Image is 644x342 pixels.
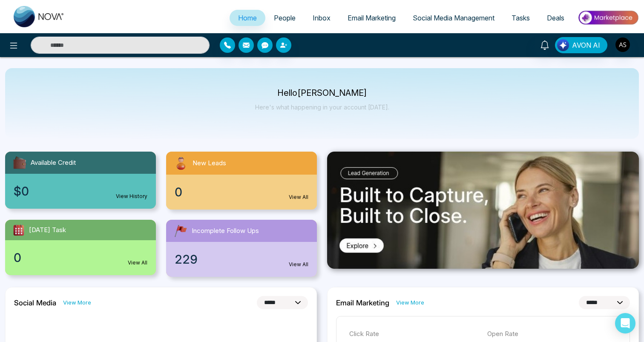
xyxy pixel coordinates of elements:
h2: Social Media [14,299,56,307]
span: Available Credit [31,158,76,168]
a: Incomplete Follow Ups229View All [161,220,322,277]
img: newLeads.svg [173,155,189,171]
span: Incomplete Follow Ups [192,226,259,236]
span: New Leads [193,158,226,168]
a: View More [396,299,424,307]
a: Email Marketing [339,10,404,26]
span: Inbox [313,14,331,22]
p: Click Rate [349,329,479,339]
button: AVON AI [555,37,607,53]
span: Home [238,14,257,22]
img: User Avatar [615,37,630,52]
span: Email Marketing [348,14,396,22]
a: View All [128,259,147,267]
p: Hello [PERSON_NAME] [255,89,389,97]
a: People [265,10,304,26]
span: Social Media Management [413,14,494,22]
span: 0 [14,249,21,267]
a: View All [289,261,308,268]
span: 0 [175,183,182,201]
a: Social Media Management [404,10,503,26]
a: Home [230,10,265,26]
a: View All [289,193,308,201]
p: Open Rate [487,329,617,339]
a: Tasks [503,10,538,26]
span: 229 [175,250,198,268]
span: AVON AI [572,40,600,50]
a: Inbox [304,10,339,26]
p: Here's what happening in your account [DATE]. [255,103,389,111]
img: Nova CRM Logo [14,6,65,27]
a: Deals [538,10,573,26]
span: Tasks [512,14,530,22]
img: . [327,152,639,269]
img: todayTask.svg [12,223,26,237]
img: Lead Flow [557,39,569,51]
div: Open Intercom Messenger [615,313,635,333]
span: Deals [547,14,564,22]
a: View History [116,193,147,200]
img: availableCredit.svg [12,155,27,170]
span: People [274,14,296,22]
h2: Email Marketing [336,299,389,307]
a: New Leads0View All [161,152,322,210]
img: Market-place.gif [577,8,639,27]
span: $0 [14,182,29,200]
a: View More [63,299,91,307]
span: [DATE] Task [29,225,66,235]
img: followUps.svg [173,223,188,239]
